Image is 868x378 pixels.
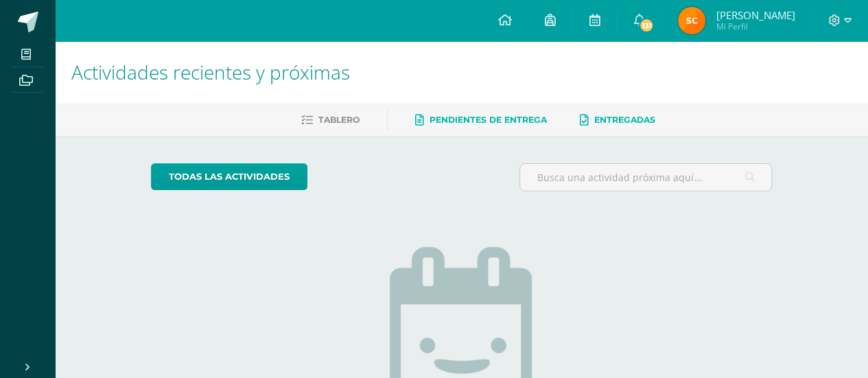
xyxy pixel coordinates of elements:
[301,109,360,131] a: Tablero
[716,8,795,22] span: [PERSON_NAME]
[580,109,655,131] a: Entregadas
[594,115,655,125] span: Entregadas
[430,115,547,125] span: Pendientes de entrega
[520,164,771,191] input: Busca una actividad próxima aquí...
[639,18,654,33] span: 131
[71,59,350,85] span: Actividades recientes y próximas
[415,109,547,131] a: Pendientes de entrega
[678,7,705,34] img: 9f5c0b0389e5596fc14c131b98bb8c20.png
[151,163,307,190] a: todas las Actividades
[318,115,360,125] span: Tablero
[716,21,795,32] span: Mi Perfil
